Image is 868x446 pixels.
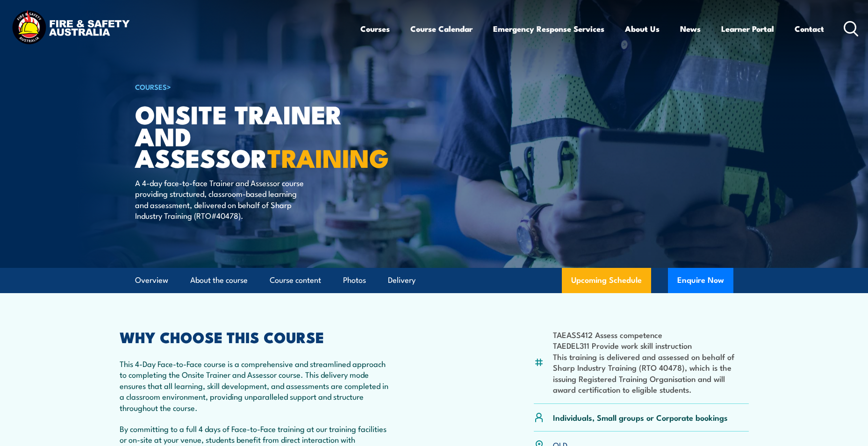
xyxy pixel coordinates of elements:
a: Course Calendar [410,16,473,41]
a: About the course [190,268,248,293]
h2: WHY CHOOSE THIS COURSE [120,330,393,343]
li: TAEDEL311 Provide work skill instruction [553,340,749,351]
p: A 4-day face-to-face Trainer and Assessor course providing structured, classroom-based learning a... [135,177,306,221]
button: Enquire Now [668,268,733,293]
a: About Us [625,16,660,41]
a: News [680,16,701,41]
p: This 4-Day Face-to-Face course is a comprehensive and streamlined approach to completing the Onsi... [120,358,393,413]
li: TAEASS412 Assess competence [553,329,749,340]
a: Photos [343,268,366,293]
h1: Onsite Trainer and Assessor [135,103,366,168]
a: Delivery [388,268,416,293]
a: Courses [360,16,390,41]
strong: TRAINING [267,137,389,176]
a: Learner Portal [721,16,774,41]
h6: > [135,81,366,92]
a: Course content [270,268,321,293]
a: Upcoming Schedule [562,268,651,293]
a: COURSES [135,81,167,92]
a: Contact [795,16,824,41]
a: Overview [135,268,168,293]
p: Individuals, Small groups or Corporate bookings [553,412,728,423]
li: This training is delivered and assessed on behalf of Sharp Industry Training (RTO 40478), which i... [553,351,749,395]
a: Emergency Response Services [493,16,604,41]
